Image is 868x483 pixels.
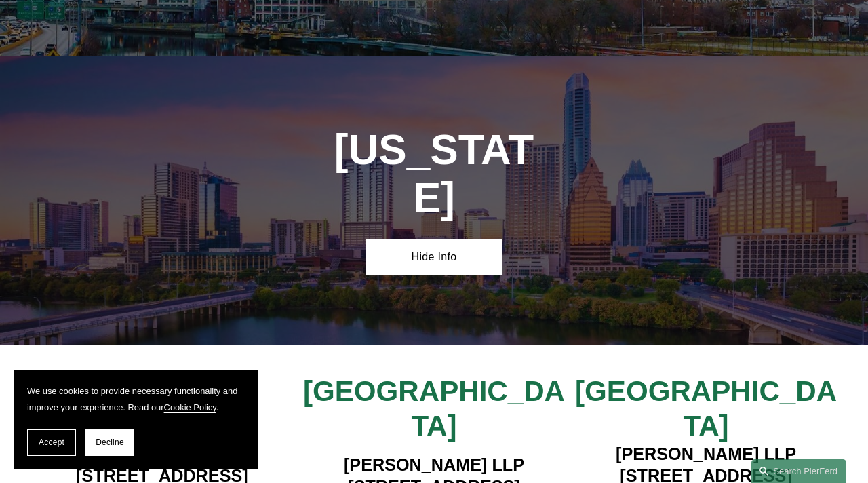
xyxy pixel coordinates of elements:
button: Decline [85,429,134,456]
p: We use cookies to provide necessary functionality and improve your experience. Read our . [27,383,244,415]
span: [GEOGRAPHIC_DATA] [303,375,565,442]
section: Cookie banner [14,370,258,469]
span: Decline [96,438,124,447]
span: [GEOGRAPHIC_DATA] [575,375,837,442]
a: Hide Info [366,239,502,275]
a: Cookie Policy [164,402,216,412]
a: Search this site [751,459,846,483]
button: Accept [27,429,76,456]
span: Accept [39,438,64,447]
h1: [US_STATE] [332,125,536,222]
